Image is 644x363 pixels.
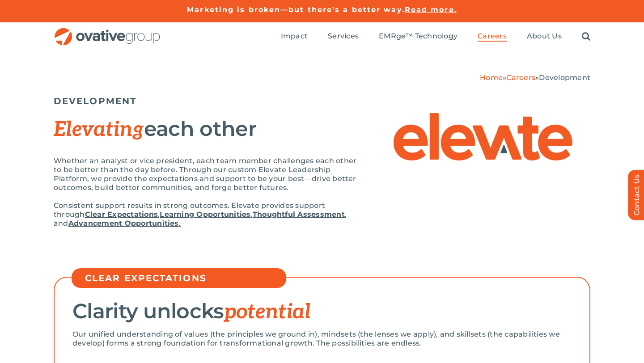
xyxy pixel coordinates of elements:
[527,32,562,41] span: About Us
[328,32,359,42] a: Services
[85,273,282,283] h5: CLEAR EXPECTATIONS
[582,32,590,42] a: Search
[54,156,358,192] p: Whether an analyst or vice president, each team member challenges each other to be better than th...
[160,210,250,219] a: Learning Opportunities
[72,330,572,348] p: Our unified understanding of values (the principles we ground in), mindsets (the lenses we apply)...
[506,73,535,82] a: Careers
[539,73,590,82] span: Development
[281,22,590,51] nav: Menu
[281,32,308,42] a: Impact
[281,32,308,41] span: Impact
[72,300,572,323] h2: Clarity unlocks
[54,117,144,142] span: Elevating
[480,73,503,82] a: Home
[158,210,160,219] span: ,
[54,27,161,35] a: OG_Full_horizontal_RGB
[379,32,458,41] span: EMRge™ Technology
[328,32,359,41] span: Services
[54,210,347,228] span: , and
[54,118,358,141] h2: each other
[478,32,507,42] a: Careers
[253,210,345,219] a: Thoughtful Assessment
[68,219,179,228] strong: Advancement Opportunities
[394,113,572,160] img: Elevate – Elevate Logo
[68,219,181,228] a: Advancement Opportunities.
[187,5,405,14] a: Marketing is broken—but there’s a better way.
[478,32,507,41] span: Careers
[527,32,562,42] a: About Us
[54,96,590,106] h5: DEVELOPMENT
[480,73,590,82] span: » »
[379,32,458,42] a: EMRge™ Technology
[405,5,457,14] a: Read more.
[85,210,158,219] a: Clear Expectations
[224,300,311,325] span: potential
[54,201,358,228] p: Consistent support results in strong outcomes. Elevate provides support through
[251,210,253,219] span: ,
